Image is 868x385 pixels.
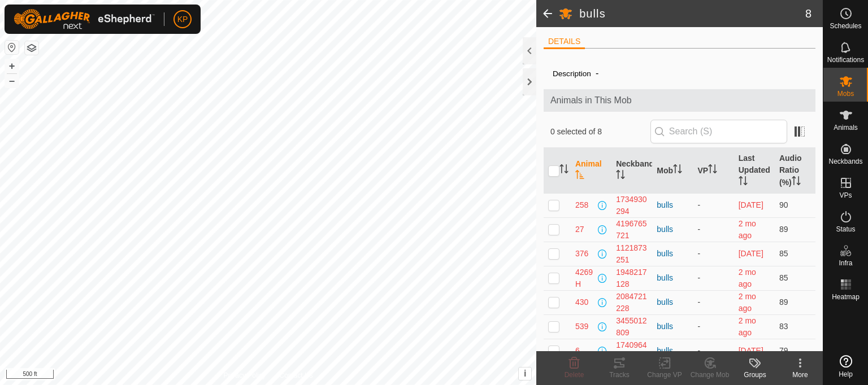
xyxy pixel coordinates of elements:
h2: bulls [579,7,805,20]
span: 376 [575,248,588,260]
img: Gallagher Logo [14,9,155,29]
input: Search (S) [650,120,787,143]
span: Help [839,371,853,378]
span: 4 June 2025, 1:14 am [739,268,756,288]
div: 1734930294 [616,194,648,217]
p-sorticon: Activate to sort [559,166,568,175]
a: Contact Us [279,370,313,380]
div: 2084721228 [616,291,648,314]
span: 83 [779,322,788,331]
span: 89 [779,225,788,234]
app-display-virtual-paddock-transition: - [698,297,701,307]
span: Animals in This Mob [550,94,809,107]
th: Animal [571,148,611,194]
span: 4 June 2025, 1:23 am [739,219,756,240]
div: Change Mob [687,370,732,380]
span: 79 [779,346,788,355]
div: bulls [657,321,688,333]
li: DETAILS [544,36,585,49]
app-display-virtual-paddock-transition: - [698,322,701,331]
span: KP [177,14,188,25]
span: 4269H [575,266,596,290]
th: VP [693,148,734,194]
div: bulls [657,224,688,235]
button: Reset Map [5,41,19,54]
span: 27 [575,224,584,235]
span: 4 June 2025, 1:15 am [739,316,756,337]
div: Tracks [597,370,642,380]
div: bulls [657,296,688,308]
span: 89 [779,297,788,307]
app-display-virtual-paddock-transition: - [698,225,701,234]
span: 258 [575,199,588,211]
span: Neckbands [828,158,862,165]
div: bulls [657,272,688,284]
span: Status [836,226,855,233]
th: Last Updated [734,148,775,194]
div: 1121873251 [616,242,648,266]
app-display-virtual-paddock-transition: - [698,200,701,209]
p-sorticon: Activate to sort [708,166,717,175]
span: Animals [834,124,858,131]
app-display-virtual-paddock-transition: - [698,346,701,355]
button: i [519,368,531,380]
div: bulls [657,248,688,260]
span: Mobs [837,90,854,97]
span: 6 [575,345,580,357]
th: Neckband [611,148,652,194]
p-sorticon: Activate to sort [673,166,682,175]
span: VPs [839,192,852,199]
div: Change VP [642,370,687,380]
div: Groups [732,370,778,380]
span: Heatmap [832,294,860,300]
label: Description [553,69,591,78]
span: 90 [779,200,788,209]
span: 17 Aug 2025, 4:48 pm [739,249,763,258]
app-display-virtual-paddock-transition: - [698,273,701,282]
th: Mob [652,148,693,194]
span: 8 [805,5,811,22]
p-sorticon: Activate to sort [575,172,584,181]
span: Delete [565,371,584,379]
a: Help [823,351,868,382]
div: 4196765721 [616,218,648,242]
div: 1948217128 [616,266,648,290]
a: Privacy Policy [224,370,266,380]
span: Schedules [830,23,861,29]
span: 85 [779,249,788,258]
app-display-virtual-paddock-transition: - [698,249,701,258]
span: 3 Aug 2025, 8:08 pm [739,200,763,209]
p-sorticon: Activate to sort [792,178,801,187]
div: 1740964461 [616,339,648,363]
span: Infra [839,260,852,266]
span: 85 [779,273,788,282]
span: 4 June 2025, 1:05 am [739,292,756,313]
div: More [778,370,823,380]
button: + [5,59,19,73]
span: - [591,64,603,82]
p-sorticon: Activate to sort [739,178,748,187]
span: Notifications [827,56,864,63]
div: bulls [657,345,688,357]
div: 3455012809 [616,315,648,339]
span: 0 selected of 8 [550,126,650,138]
span: 430 [575,296,588,308]
th: Audio Ratio (%) [775,148,815,194]
span: 539 [575,321,588,333]
button: Map Layers [25,41,38,55]
p-sorticon: Activate to sort [616,172,625,181]
button: – [5,74,19,88]
span: i [524,369,526,378]
div: bulls [657,199,688,211]
span: 17 Aug 2025, 11:55 pm [739,346,763,355]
